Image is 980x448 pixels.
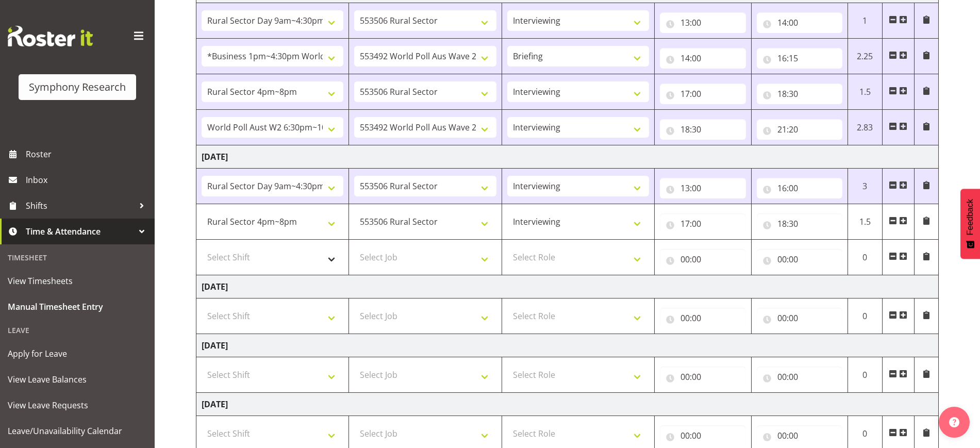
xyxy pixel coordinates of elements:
input: Click to select... [757,178,842,198]
input: Click to select... [660,249,745,270]
button: Feedback - Show survey [960,189,980,259]
td: 3 [848,169,882,204]
input: Click to select... [757,119,842,140]
a: View Leave Balances [3,367,152,392]
div: Symphony Research [29,79,126,95]
span: Shifts [26,198,134,213]
a: View Leave Requests [3,392,152,418]
input: Click to select... [660,12,745,33]
td: 0 [848,357,882,393]
img: help-xxl-2.png [949,417,959,427]
input: Click to select... [660,84,745,104]
span: Inbox [26,172,150,188]
input: Click to select... [757,367,842,387]
a: View Timesheets [3,268,152,294]
td: 2.83 [848,110,882,145]
td: 1 [848,3,882,39]
input: Click to select... [757,48,842,69]
input: Click to select... [660,48,745,69]
span: Feedback [966,199,975,235]
td: 0 [848,298,882,334]
a: Apply for Leave [3,341,152,367]
span: View Leave Requests [8,397,147,413]
div: Leave [3,320,152,341]
td: 2.25 [848,39,882,74]
input: Click to select... [757,425,842,446]
input: Click to select... [660,178,745,198]
img: Rosterit website logo [8,26,93,46]
td: [DATE] [196,334,939,357]
td: 1.5 [848,204,882,240]
span: Apply for Leave [8,346,147,361]
td: [DATE] [196,393,939,416]
input: Click to select... [757,308,842,328]
td: [DATE] [196,275,939,298]
input: Click to select... [757,12,842,33]
span: View Timesheets [8,273,147,289]
input: Click to select... [660,213,745,234]
div: Timesheet [3,247,152,268]
input: Click to select... [660,425,745,446]
span: Roster [26,146,150,162]
a: Manual Timesheet Entry [3,294,152,320]
span: Manual Timesheet Entry [8,299,147,314]
input: Click to select... [660,119,745,140]
input: Click to select... [660,367,745,387]
span: Leave/Unavailability Calendar [8,423,147,439]
a: Leave/Unavailability Calendar [3,418,152,444]
input: Click to select... [757,213,842,234]
input: Click to select... [660,308,745,328]
td: 1.5 [848,74,882,110]
span: View Leave Balances [8,372,147,387]
td: 0 [848,240,882,275]
td: [DATE] [196,145,939,169]
span: Time & Attendance [26,224,134,239]
input: Click to select... [757,84,842,104]
input: Click to select... [757,249,842,270]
